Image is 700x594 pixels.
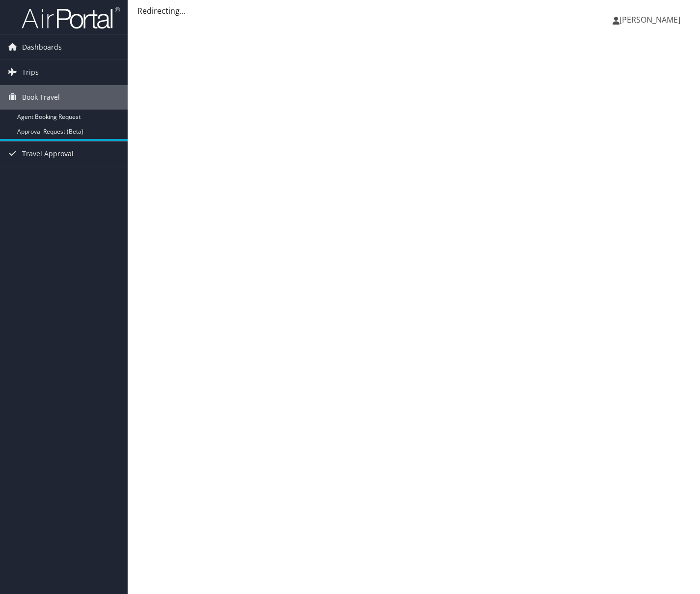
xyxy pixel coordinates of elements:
img: airportal-logo.png [22,6,120,29]
span: Trips [22,60,39,85]
span: Travel Approval [22,141,74,166]
a: [PERSON_NAME] [613,5,690,34]
div: Redirecting... [137,5,690,17]
span: [PERSON_NAME] [619,14,680,25]
span: Book Travel [22,85,60,110]
span: Dashboards [22,35,62,59]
